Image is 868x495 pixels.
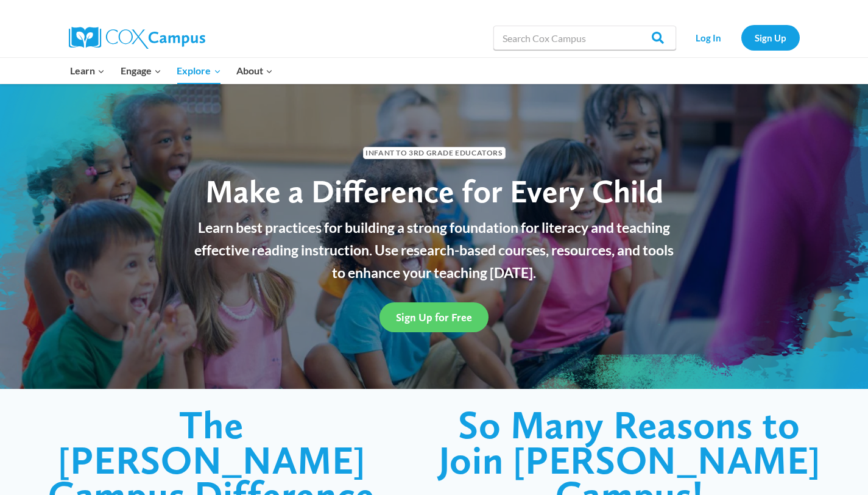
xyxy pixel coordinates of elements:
[396,311,472,324] span: Sign Up for Free
[493,26,676,50] input: Search Cox Campus
[236,63,273,79] span: About
[69,27,205,49] img: Cox Campus
[205,172,663,210] span: Make a Difference for Every Child
[682,25,800,50] nav: Secondary Navigation
[177,63,221,79] span: Explore
[379,302,489,332] a: Sign Up for Free
[741,25,800,50] a: Sign Up
[682,25,735,50] a: Log In
[63,58,281,84] nav: Primary Navigation
[188,216,681,283] p: Learn best practices for building a strong foundation for literacy and teaching effective reading...
[70,63,105,79] span: Learn
[363,147,506,158] span: Infant to 3rd Grade Educators
[121,63,161,79] span: Engage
